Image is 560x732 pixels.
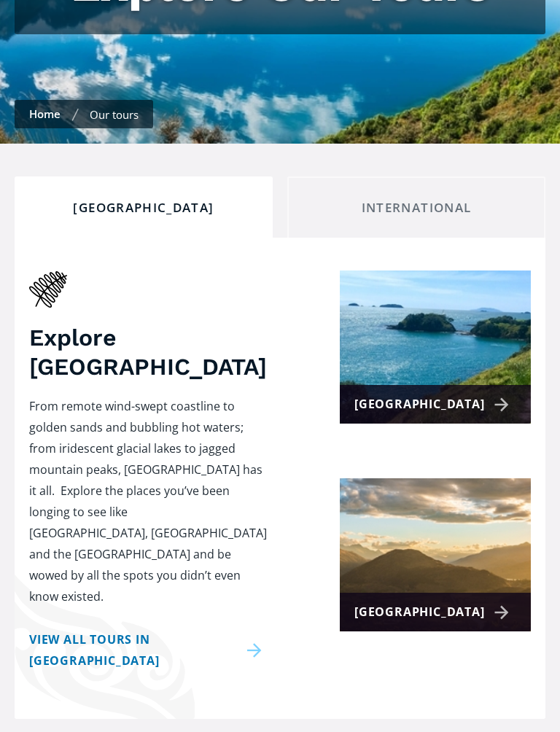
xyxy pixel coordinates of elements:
[29,323,267,381] h3: Explore [GEOGRAPHIC_DATA]
[15,100,153,128] nav: breadcrumbs
[340,478,531,631] a: [GEOGRAPHIC_DATA]
[27,200,260,216] div: [GEOGRAPHIC_DATA]
[90,107,139,122] div: Our tours
[354,394,514,415] div: [GEOGRAPHIC_DATA]
[29,106,61,121] a: Home
[354,601,514,623] div: [GEOGRAPHIC_DATA]
[29,396,267,607] p: From remote wind-swept coastline to golden sands and bubbling hot waters; from iridescent glacial...
[300,200,533,216] div: International
[340,270,531,424] a: [GEOGRAPHIC_DATA]
[29,629,267,671] a: View all tours in [GEOGRAPHIC_DATA]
